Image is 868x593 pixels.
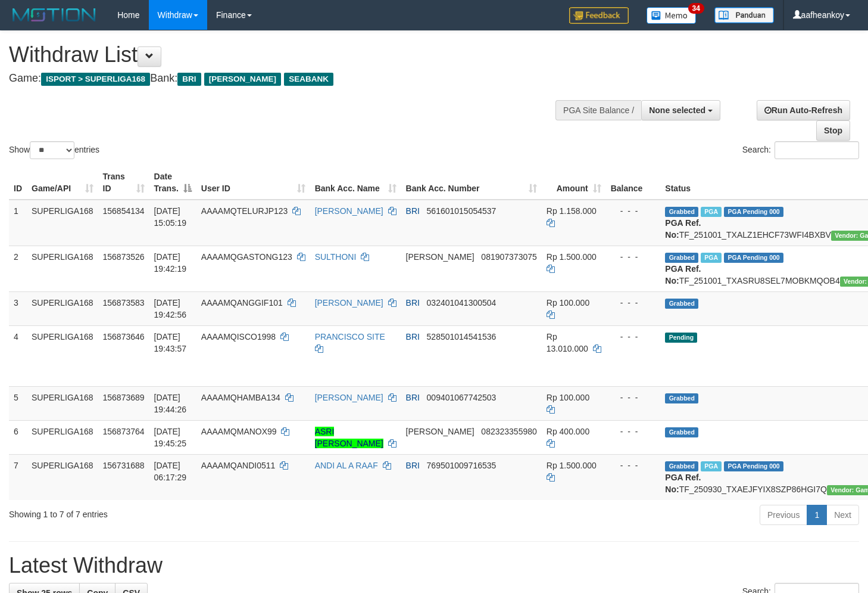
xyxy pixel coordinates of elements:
[103,461,145,470] span: 156731688
[154,332,187,353] span: [DATE] 19:43:57
[547,298,589,308] span: Rp 100.000
[807,505,827,525] a: 1
[481,252,536,262] span: Copy 081907373075 to clipboard
[665,218,701,240] b: PGA Ref. No:
[103,393,145,402] span: 156873689
[103,332,145,341] span: 156873646
[406,427,474,436] span: [PERSON_NAME]
[649,105,705,115] span: None selected
[9,554,859,578] h1: Latest Withdraw
[196,166,310,200] th: User ID: activate to sort column ascending
[154,427,187,448] span: [DATE] 19:45:25
[315,393,383,402] a: [PERSON_NAME]
[177,73,201,86] span: BRI
[547,252,597,262] span: Rp 1.500.000
[641,100,720,120] button: None selected
[547,332,588,353] span: Rp 13.010.000
[401,166,542,200] th: Bank Acc. Number: activate to sort column ascending
[149,166,196,200] th: Date Trans.: activate to sort column descending
[27,454,98,500] td: SUPERLIGA168
[310,166,401,200] th: Bank Acc. Name: activate to sort column ascending
[665,207,698,217] span: Grabbed
[742,141,859,159] label: Search:
[9,200,27,246] td: 1
[9,325,27,386] td: 4
[724,253,783,263] span: PGA Pending
[103,252,145,262] span: 156873526
[547,427,589,436] span: Rp 400.000
[103,427,145,436] span: 156873764
[701,253,722,263] span: Marked by aafheankoy
[315,461,378,470] a: ANDI AL A RAAF
[315,206,383,216] a: [PERSON_NAME]
[9,246,27,291] td: 2
[816,120,850,141] a: Stop
[9,386,27,420] td: 5
[27,420,98,454] td: SUPERLIGA168
[427,206,497,216] span: Copy 561601015054537 to clipboard
[9,454,27,500] td: 7
[760,505,807,525] a: Previous
[757,100,850,120] a: Run Auto-Refresh
[406,252,474,262] span: [PERSON_NAME]
[315,252,357,262] a: SULTHONI
[315,427,383,448] a: ASRI [PERSON_NAME]
[611,426,656,437] div: - - -
[481,427,536,436] span: Copy 082323355980 to clipboard
[201,461,276,470] span: AAAAMQANDI0511
[555,100,641,120] div: PGA Site Balance /
[688,3,704,14] span: 34
[665,473,701,494] b: PGA Ref. No:
[27,386,98,420] td: SUPERLIGA168
[665,264,701,285] b: PGA Ref. No:
[647,7,697,24] img: Button%20Memo.svg
[665,427,698,437] span: Grabbed
[611,205,656,217] div: - - -
[9,43,567,67] h1: Withdraw List
[427,298,497,308] span: Copy 032401041300504 to clipboard
[569,7,629,24] img: Feedback.jpg
[775,141,859,159] input: Search:
[103,298,145,308] span: 156873583
[9,420,27,454] td: 6
[284,73,333,86] span: SEABANK
[701,461,722,471] span: Marked by aafromsomean
[201,206,288,216] span: AAAAMQTELURJP123
[406,206,420,216] span: BRI
[611,460,656,471] div: - - -
[826,505,859,525] a: Next
[154,206,187,228] span: [DATE] 15:05:19
[665,299,698,309] span: Grabbed
[427,461,497,470] span: Copy 769501009716535 to clipboard
[9,291,27,325] td: 3
[547,393,589,402] span: Rp 100.000
[9,73,567,85] h4: Game: Bank:
[315,332,385,341] a: PRANCISCO SITE
[427,332,497,341] span: Copy 528501014541536 to clipboard
[611,297,656,309] div: - - -
[542,166,606,200] th: Amount: activate to sort column ascending
[611,392,656,403] div: - - -
[665,253,698,263] span: Grabbed
[606,166,661,200] th: Balance
[611,331,656,343] div: - - -
[714,7,774,23] img: panduan.png
[701,207,722,217] span: Marked by aafsengchandara
[9,6,99,24] img: MOTION_logo.png
[665,393,698,403] span: Grabbed
[406,298,420,308] span: BRI
[204,73,281,86] span: [PERSON_NAME]
[201,252,292,262] span: AAAAMQGASTONG123
[201,393,280,402] span: AAAAMQHAMBA134
[27,200,98,246] td: SUPERLIGA168
[27,246,98,291] td: SUPERLIGA168
[154,252,187,274] span: [DATE] 19:42:19
[724,461,783,471] span: PGA Pending
[41,73,150,86] span: ISPORT > SUPERLIGA168
[154,461,187,482] span: [DATE] 06:17:29
[154,298,187,319] span: [DATE] 19:42:56
[611,251,656,263] div: - - -
[315,298,383,308] a: [PERSON_NAME]
[9,166,27,200] th: ID
[30,141,74,159] select: Showentries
